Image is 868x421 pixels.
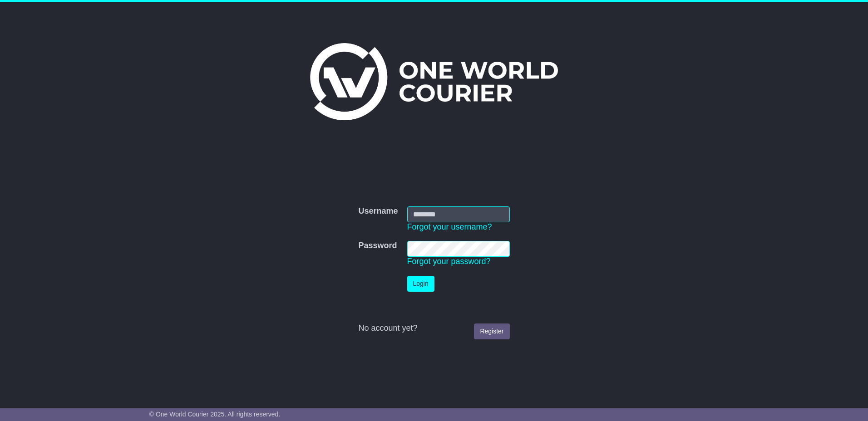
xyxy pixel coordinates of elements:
span: © One World Courier 2025. All rights reserved. [149,411,281,418]
label: Password [358,241,397,251]
div: No account yet? [358,323,509,333]
label: Username [358,206,398,216]
button: Login [407,276,434,292]
img: One World [310,43,558,120]
a: Register [474,323,509,339]
a: Forgot your username? [407,222,492,231]
a: Forgot your password? [407,257,491,266]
